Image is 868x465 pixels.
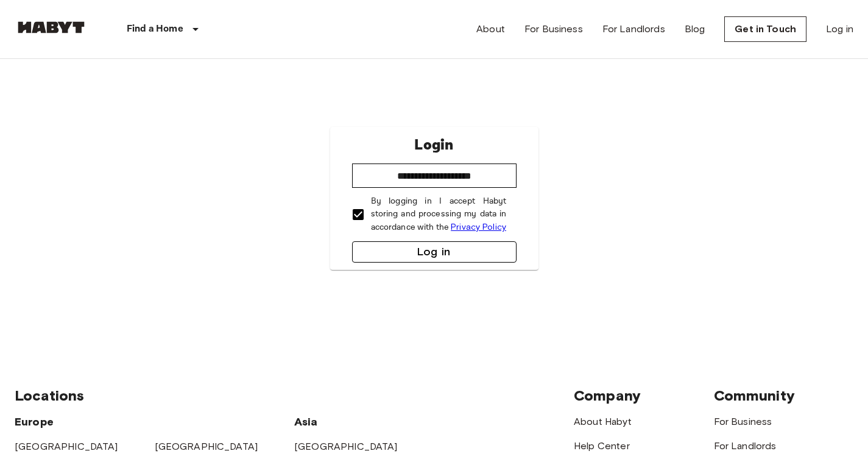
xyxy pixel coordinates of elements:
[371,195,507,234] p: By logging in I accept Habyt storing and processing my data in accordance with the
[714,387,795,404] span: Community
[451,222,506,232] a: Privacy Policy
[127,22,183,36] p: Find a Home
[602,22,665,36] a: For Landlords
[524,22,583,36] a: For Business
[414,134,453,156] p: Login
[574,416,632,427] a: About Habyt
[15,387,84,404] span: Locations
[685,22,705,36] a: Blog
[574,387,641,404] span: Company
[294,441,398,452] a: [GEOGRAPHIC_DATA]
[294,415,318,429] span: Asia
[15,415,54,429] span: Europe
[724,16,806,42] a: Get in Touch
[352,241,517,263] button: Log in
[714,440,777,452] a: For Landlords
[476,22,505,36] a: About
[826,22,853,36] a: Log in
[15,441,118,452] a: [GEOGRAPHIC_DATA]
[574,440,630,452] a: Help Center
[714,416,772,427] a: For Business
[15,21,88,33] img: Habyt
[155,441,258,452] a: [GEOGRAPHIC_DATA]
